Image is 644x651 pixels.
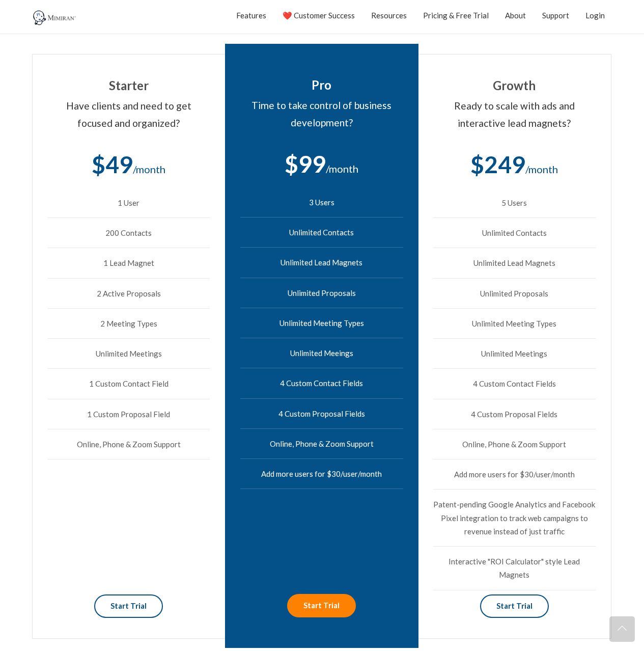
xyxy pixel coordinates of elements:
a: Login [585,3,605,28]
li: 4 Custom Contact Fields [433,369,596,399]
div: Have clients and need to get focused and organized? [48,97,210,131]
li: Unlimited Lead Magnets [240,248,403,278]
li: 2 Active Proposals [48,279,210,309]
div: Pro [240,74,403,96]
li: Interactive "ROI Calculator" style Lead Magnets [433,547,596,590]
div: Growth [433,75,596,96]
li: Online, Phone & Zoom Support [240,429,403,459]
div: Starter [48,75,210,96]
li: Online, Phone & Zoom Support [433,429,596,459]
li: 1 Lead Magnet [48,248,210,278]
li: Unlimited Meeting Types [433,309,596,339]
a: Pricing & Free Trial [423,3,489,28]
span: /month [326,162,358,175]
li: Online, Phone & Zoom Support [48,429,210,459]
img: Mimiran CRM [32,10,78,25]
li: Unlimited Proposals [433,279,596,309]
li: 4 Custom Proposal Fields [433,399,596,429]
div: $249 [433,144,596,185]
li: 2 Meeting Types [48,309,210,339]
li: 1 Custom Contact Field [48,369,210,399]
li: Add more users for $30/user/month [433,459,596,490]
a: Resources [371,3,407,28]
li: Unlimited Meeings [240,338,403,368]
li: 1 User [48,188,210,218]
li: 5 Users [433,188,596,218]
div: Time to take control of business development? [240,97,403,131]
a: ❤️ Customer Success [283,3,355,28]
a: Start Trial [287,594,356,617]
li: 3 Users [240,187,403,218]
a: Start Trial [94,594,163,617]
li: 1 Custom Proposal Field [48,399,210,429]
li: Unlimited Meetings [433,339,596,369]
div: $99 [240,144,403,185]
li: Unlimited Contacts [240,218,403,248]
li: Unlimited Lead Magnets [433,248,596,278]
li: Patent-pending Google Analytics and Facebook Pixel integration to track web campaigns to revenue ... [433,490,596,547]
li: 4 Custom Proposal Fields [240,399,403,429]
span: /month [525,163,558,175]
a: Support [542,3,569,28]
span: /month [133,163,165,175]
div: $49 [48,144,210,185]
li: 200 Contacts [48,218,210,248]
a: About [505,3,526,28]
li: Add more users for $30/user/month [240,459,403,489]
a: Start Trial [480,594,549,617]
li: Unlimited Meetings [48,339,210,369]
li: Unlimited Meeting Types [240,308,403,338]
div: Ready to scale with ads and interactive lead magnets? [433,97,596,131]
a: Features [236,3,266,28]
li: Unlimited Proposals [240,278,403,308]
li: 4 Custom Contact Fields [240,368,403,398]
li: Unlimited Contacts [433,218,596,248]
